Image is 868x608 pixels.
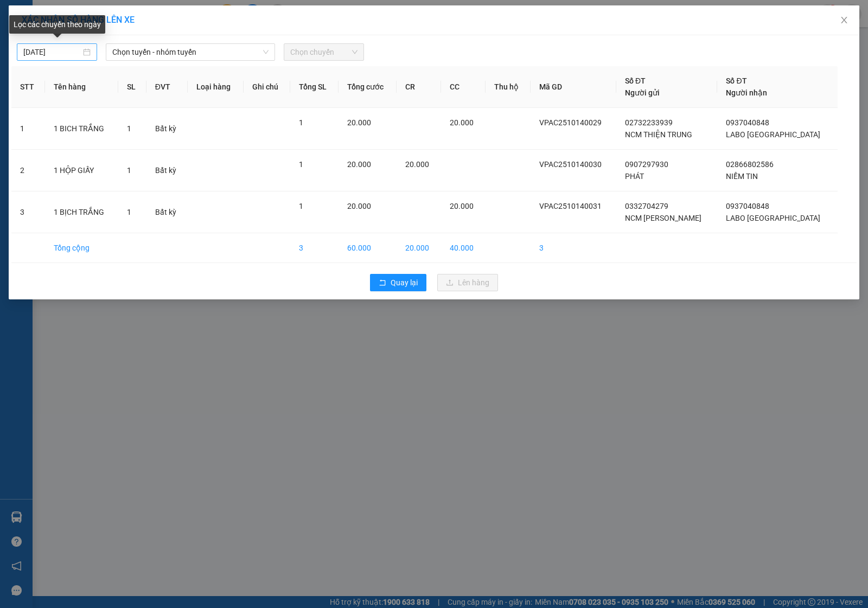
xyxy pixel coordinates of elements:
span: 0332704279 [625,202,668,210]
th: Loại hàng [188,66,243,108]
td: 1 [11,108,45,150]
span: 20.000 [450,118,474,127]
th: SL [118,66,146,108]
td: 3 [11,191,45,233]
span: 20.000 [347,202,371,210]
input: 14/10/2025 [23,46,81,58]
span: 02866802586 [726,160,774,169]
div: Lọc các chuyến theo ngày [9,15,105,34]
th: Tổng SL [290,66,339,108]
span: Chọn chuyến [290,44,358,60]
span: Chọn tuyến - nhóm tuyến [112,44,269,60]
span: NIỀM TIN [726,172,758,181]
span: Người gửi [625,88,660,97]
span: down [263,49,269,55]
td: 2 [11,150,45,191]
span: LABO [GEOGRAPHIC_DATA] [726,130,820,139]
span: 0907297930 [625,160,668,169]
td: Bất kỳ [146,191,188,233]
span: NCM THIỆN TRUNG [625,130,692,139]
span: close [840,16,848,24]
span: Người nhận [726,88,767,97]
td: 3 [290,233,339,263]
button: Close [829,5,859,36]
span: 1 [299,202,303,210]
th: Mã GD [531,66,616,108]
th: Tổng cước [339,66,397,108]
td: 40.000 [441,233,486,263]
span: 20.000 [347,118,371,127]
th: CC [441,66,486,108]
span: VPAC2510140031 [539,202,602,210]
th: Tên hàng [45,66,118,108]
span: 1 [127,166,131,175]
span: 0937040848 [726,118,769,127]
span: 1 [127,208,131,216]
td: 1 HỘP GIẤY [45,150,118,191]
span: 1 [299,118,303,127]
button: rollbackQuay lại [370,274,426,291]
span: VPAC2510140030 [539,160,602,169]
span: 1 [299,160,303,169]
th: CR [397,66,441,108]
span: Số ĐT [726,76,746,85]
span: 02732233939 [625,118,673,127]
td: 60.000 [339,233,397,263]
span: 20.000 [347,160,371,169]
td: 1 BICH TRẮNG [45,108,118,150]
span: VPAC2510140029 [539,118,602,127]
td: Bất kỳ [146,150,188,191]
td: 3 [531,233,616,263]
span: 0937040848 [726,202,769,210]
td: Bất kỳ [146,108,188,150]
span: NCM [PERSON_NAME] [625,214,701,222]
span: 20.000 [450,202,474,210]
span: 1 [127,124,131,133]
td: Tổng cộng [45,233,118,263]
th: Thu hộ [486,66,531,108]
th: STT [11,66,45,108]
span: rollback [379,279,386,287]
span: Quay lại [391,277,418,289]
span: PHÁT [625,172,644,181]
span: LABO [GEOGRAPHIC_DATA] [726,214,820,222]
button: uploadLên hàng [437,274,498,291]
th: ĐVT [146,66,188,108]
td: 1 BỊCH TRẮNG [45,191,118,233]
th: Ghi chú [244,66,290,108]
span: Số ĐT [625,76,646,85]
span: 20.000 [405,160,429,169]
td: 20.000 [397,233,441,263]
